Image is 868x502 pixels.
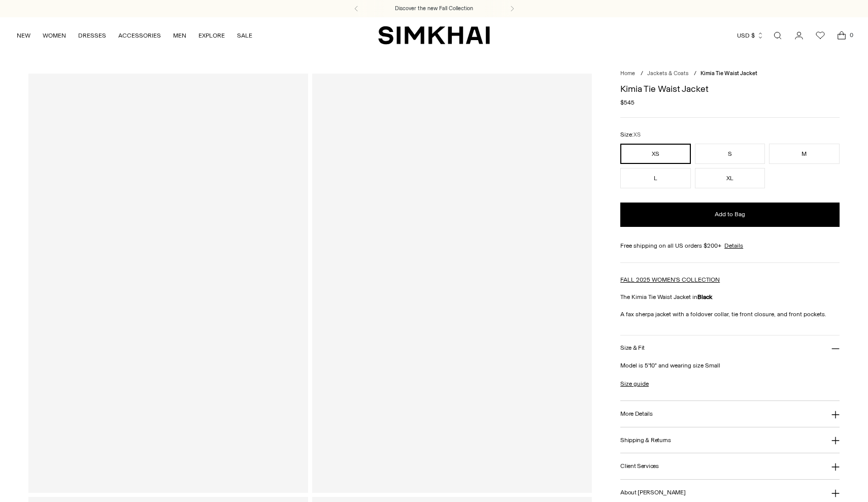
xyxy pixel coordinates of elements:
a: NEW [17,24,30,47]
a: Home [620,70,635,77]
a: Go to the account page [789,25,809,46]
button: XL [695,168,765,188]
a: WOMEN [43,24,66,47]
button: Shipping & Returns [620,427,839,453]
p: The Kimia Tie Waist Jacket in [620,292,839,302]
span: XS [633,131,641,138]
a: Jackets & Coats [647,70,688,77]
a: Kimia Tie Waist Jacket [312,74,592,493]
button: USD $ [737,24,764,47]
h3: Client Services [620,463,659,470]
span: $545 [620,98,635,107]
button: L [620,168,690,188]
button: Add to Bag [620,203,839,227]
a: SALE [237,24,252,47]
h3: More Details [620,411,652,417]
a: FALL 2025 WOMEN'S COLLECTION [620,276,720,283]
span: 0 [847,30,856,40]
button: More Details [620,401,839,427]
a: Discover the new Fall Collection [395,5,473,13]
a: DRESSES [78,24,106,47]
a: SIMKHAI [378,25,490,45]
a: Open cart modal [831,25,852,46]
label: Size: [620,130,641,140]
button: M [769,144,839,164]
div: Free shipping on all US orders $200+ [620,241,839,250]
button: XS [620,144,690,164]
h3: Shipping & Returns [620,437,671,444]
nav: breadcrumbs [620,70,839,78]
p: Model is 5'10" and wearing size Small [620,361,839,370]
button: Client Services [620,453,839,479]
a: EXPLORE [198,24,225,47]
span: Kimia Tie Waist Jacket [700,70,757,77]
div: / [694,70,696,78]
a: MEN [173,24,186,47]
a: Kimia Tie Waist Jacket [28,74,308,493]
a: Details [724,241,743,250]
a: Size guide [620,379,649,388]
span: Add to Bag [715,210,745,219]
button: Size & Fit [620,336,839,361]
h3: Size & Fit [620,345,645,351]
a: ACCESSORIES [118,24,161,47]
a: Wishlist [810,25,830,46]
h1: Kimia Tie Waist Jacket [620,84,839,93]
button: S [695,144,765,164]
p: A fax sherpa jacket with a foldover collar, tie front closure, and front pockets. [620,310,839,319]
a: Open search modal [767,25,788,46]
div: / [641,70,643,78]
h3: About [PERSON_NAME] [620,489,685,496]
strong: Black [697,293,712,300]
